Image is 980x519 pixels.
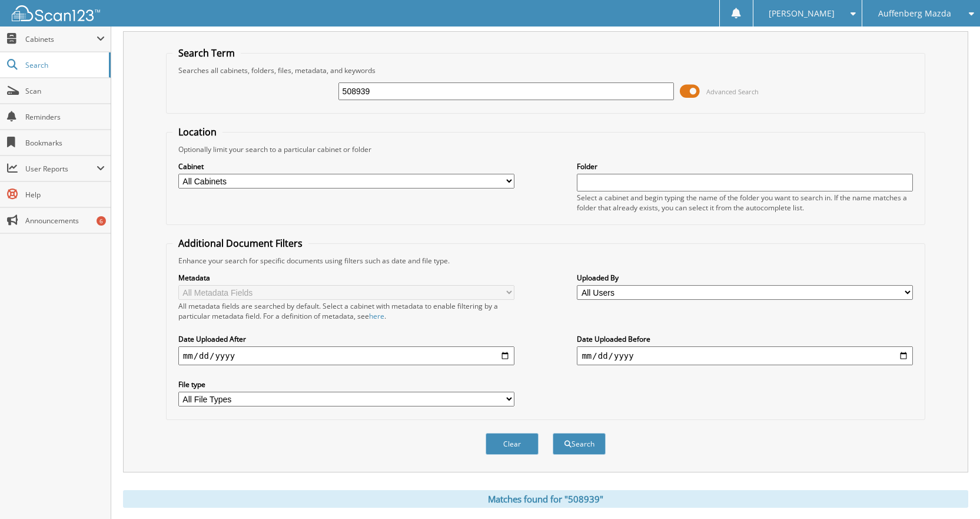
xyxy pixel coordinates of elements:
label: Metadata [178,273,514,283]
legend: Search Term [172,47,241,59]
div: Optionally limit your search to a particular cabinet or folder [172,144,919,154]
label: Cabinet [178,161,514,171]
label: Folder [577,161,913,171]
label: File type [178,379,514,389]
span: Reminders [25,112,105,122]
input: start [178,346,514,365]
div: 6 [97,216,106,226]
legend: Additional Document Filters [172,237,308,250]
span: [PERSON_NAME] [769,10,835,17]
span: User Reports [25,164,97,174]
a: here [369,311,384,321]
label: Uploaded By [577,273,913,283]
div: Enhance your search for specific documents using filters such as date and file type. [172,256,919,266]
label: Date Uploaded Before [577,334,913,344]
iframe: Chat Widget [921,462,980,519]
legend: Location [172,125,222,138]
span: Bookmarks [25,138,105,148]
img: scan123-logo-white.svg [12,5,100,21]
div: Select a cabinet and begin typing the name of the folder you want to search in. If the name match... [577,193,913,213]
button: Clear [486,433,539,455]
input: end [577,346,913,365]
div: Searches all cabinets, folders, files, metadata, and keywords [172,65,919,75]
span: Announcements [25,216,105,226]
span: Auffenberg Mazda [878,10,951,17]
span: Search [25,60,103,70]
label: Date Uploaded After [178,334,514,344]
span: Advanced Search [706,87,759,96]
span: Cabinets [25,34,97,44]
button: Search [553,433,606,455]
span: Scan [25,86,105,96]
span: Help [25,190,105,200]
div: Matches found for "508939" [123,490,968,508]
div: All metadata fields are searched by default. Select a cabinet with metadata to enable filtering b... [178,301,514,321]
